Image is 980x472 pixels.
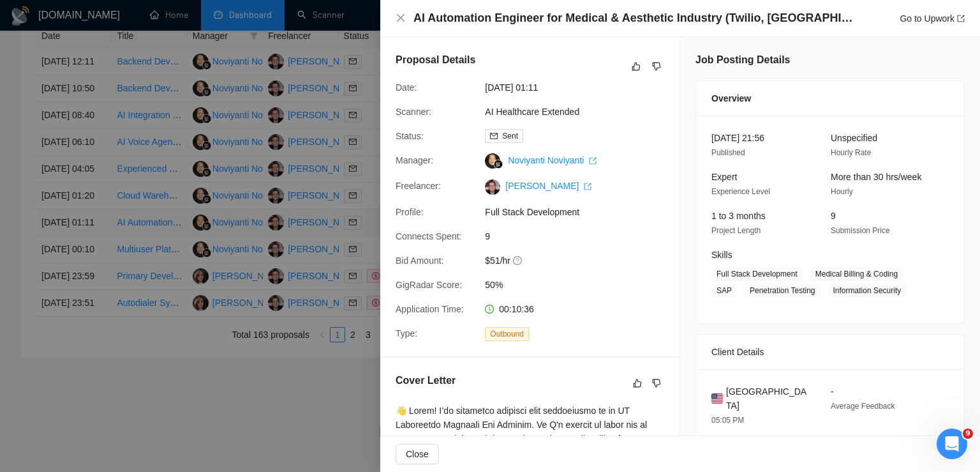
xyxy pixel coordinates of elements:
span: [DATE] 01:11 [485,80,676,95]
span: Project Length [711,226,761,235]
span: Full Stack Development [711,267,803,281]
span: Profile: [396,207,424,217]
span: $51/hr [485,254,676,268]
a: AI Healthcare Extended [485,107,579,117]
button: like [630,376,645,391]
span: 9 [963,429,973,439]
span: like [632,61,641,72]
span: mail [490,132,498,140]
span: like [633,378,642,388]
span: Hourly [831,187,853,196]
iframe: Intercom live chat [937,429,967,459]
span: 9 [831,211,836,221]
span: Date: [396,82,417,93]
span: export [584,183,591,190]
span: Sent [502,132,518,141]
span: 1 to 3 months [711,211,766,221]
button: Close [396,444,439,464]
span: Application Time: [396,304,464,314]
span: Skills [711,250,732,260]
span: question-circle [513,255,523,266]
span: clock-circle [485,305,494,314]
span: Submission Price [831,226,890,235]
span: [DATE] 21:56 [711,133,764,143]
a: Noviyanti Noviyanti export [508,155,597,165]
span: GigRadar Score: [396,280,462,290]
span: Full Stack Development [485,205,676,219]
span: Freelancer: [396,181,441,191]
span: Published [711,148,745,157]
span: Average Feedback [831,402,895,411]
h5: Job Posting Details [695,52,790,68]
span: Hourly Rate [831,148,871,157]
span: export [589,157,597,165]
span: Unspecified [831,133,877,143]
span: export [957,15,965,22]
span: [GEOGRAPHIC_DATA] [726,384,810,413]
button: dislike [649,376,664,391]
span: Manager: [396,155,433,165]
span: close [396,13,406,23]
span: Status: [396,131,424,141]
span: Overview [711,91,751,105]
span: Bid Amount: [396,255,444,266]
span: Scanner: [396,107,431,117]
span: 05:05 PM [711,416,744,425]
span: 50% [485,278,676,292]
span: - [831,386,834,397]
button: like [628,59,644,74]
button: Close [396,13,406,24]
span: SAP [711,284,737,298]
span: Penetration Testing [745,284,820,298]
img: c1bYBLFISfW-KFu5YnXsqDxdnhJyhFG7WZWQjmw4vq0-YF4TwjoJdqRJKIWeWIjxa9 [485,179,500,195]
h5: Proposal Details [396,52,475,68]
div: Client Details [711,335,949,369]
span: More than 30 hrs/week [831,172,921,182]
span: Close [406,447,429,461]
h4: AI Automation Engineer for Medical & Aesthetic Industry (Twilio, [GEOGRAPHIC_DATA], n8n, FastAPI) [413,10,854,26]
span: Expert [711,172,737,182]
a: [PERSON_NAME] export [505,181,591,191]
span: Information Security [828,284,907,298]
span: dislike [652,61,661,72]
button: dislike [649,59,664,74]
span: dislike [652,378,661,388]
span: 9 [485,229,676,243]
span: Connects Spent: [396,231,462,241]
a: Go to Upworkexport [900,13,965,24]
span: Outbound [485,327,529,341]
span: Medical Billing & Coding [810,267,903,281]
h5: Cover Letter [396,373,456,388]
span: 00:10:36 [499,304,534,314]
img: 🇺🇸 [711,392,723,406]
img: gigradar-bm.png [494,160,503,169]
span: Type: [396,328,417,339]
span: Experience Level [711,187,770,196]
